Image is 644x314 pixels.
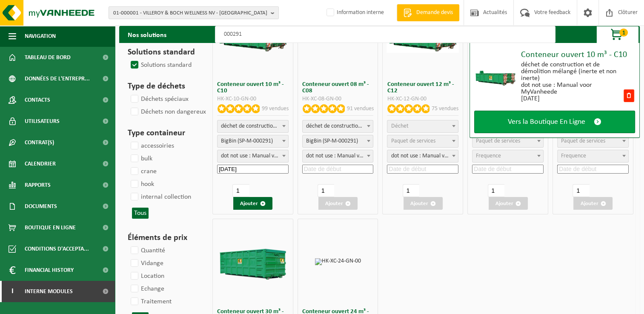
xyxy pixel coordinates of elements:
a: Demande devis [397,4,459,21]
span: Frequence [561,153,586,159]
input: Date de début [302,165,374,174]
button: 1 [596,26,639,43]
input: 1 [403,184,419,197]
span: Calendrier [25,153,56,174]
span: dot not use : Manual voor MyVanheede [303,150,373,162]
span: Contrat(s) [25,132,54,153]
button: Ajouter [318,197,358,210]
a: Vers la Boutique En Ligne [474,111,635,133]
span: dot not use : Manual voor MyVanheede [387,150,458,162]
span: Boutique en ligne [25,217,76,238]
span: BigBin (SP-M-000291) [218,135,288,147]
span: Paquet de services [561,138,605,144]
input: Date de début [557,165,629,174]
span: Financial History [25,260,74,281]
span: déchet de construction et de démolition mélangé (inerte et non inerte) [218,120,288,132]
p: 75 vendues [432,104,458,113]
h3: Éléments de prix [128,231,197,244]
button: Ajouter [233,197,272,210]
span: dot not use : Manual voor MyVanheede [218,150,288,162]
span: Conditions d'accepta... [25,238,89,260]
div: dot not use : Manual voor MyVanheede [521,82,623,95]
div: Conteneur ouvert 10 m³ - C10 [521,51,635,59]
p: 99 vendues [262,104,289,113]
label: bulk [129,152,152,165]
span: dot not use : Manual voor MyVanheede [302,150,374,163]
span: I [9,281,16,302]
div: [DATE] [521,95,623,102]
p: 91 vendues [346,104,373,113]
h3: Type de déchets [128,80,197,93]
input: 1 [318,184,334,197]
h3: Type containeur [128,127,197,140]
input: 1 [572,184,589,197]
input: Date de début [217,165,289,174]
button: Ajouter [404,197,443,210]
span: dot not use : Manual voor MyVanheede [387,150,458,163]
span: Utilisateurs [25,111,60,132]
span: dot not use : Manual voor MyVanheede [217,150,289,163]
img: HK-XC-10-GN-00 [474,65,517,86]
label: Vidange [129,257,163,270]
input: 1 [232,184,249,197]
span: BigBin (SP-M-000291) [303,135,373,147]
img: HK-XC-30-GN-00 [217,243,289,280]
span: déchet de construction et de démolition mélangé (inerte et non inerte) [303,120,373,132]
span: Rapports [25,174,51,196]
label: Echange [129,283,164,295]
label: Solutions standard [129,59,192,71]
span: 01-000001 - VILLEROY & BOCH WELLNESS NV - [GEOGRAPHIC_DATA] [113,7,267,20]
input: Date de début [472,165,544,174]
span: Vers la Boutique En Ligne [508,117,585,126]
span: Déchet [391,123,408,129]
label: Information interne [325,6,384,19]
label: internal collection [129,191,191,203]
span: déchet de construction et de démolition mélangé (inerte et non inerte) [217,120,289,133]
label: Location [129,270,164,283]
div: HK-XC-08-GN-00 [302,96,374,102]
span: Tableau de bord [25,47,71,68]
input: 1 [488,184,504,197]
button: Ajouter [489,197,528,210]
label: accessoiries [129,140,174,152]
div: HK-XC-10-GN-00 [217,96,289,102]
img: HK-XC-24-GN-00 [315,258,361,265]
label: Traitement [129,295,172,308]
label: hook [129,178,154,191]
span: BigBin (SP-M-000291) [302,135,374,148]
span: Données de l'entrepr... [25,68,90,89]
span: 1 [619,29,628,37]
button: Ajouter [573,197,613,210]
div: HK-XC-12-GN-00 [387,96,458,102]
span: Interne modules [25,281,73,302]
span: Paquet de services [391,138,435,144]
h3: Conteneur ouvert 08 m³ - C08 [302,81,374,94]
span: Frequence [476,153,501,159]
span: déchet de construction et de démolition mélangé (inerte et non inerte) [302,120,374,133]
div: déchet de construction et de démolition mélangé (inerte et non inerte) [521,61,623,82]
label: Déchets non dangereux [129,106,206,118]
h3: Conteneur ouvert 10 m³ - C10 [217,81,289,94]
span: Documents [25,196,57,217]
label: Déchets spéciaux [129,93,189,106]
h3: Solutions standard [128,46,197,59]
label: Quantité [129,244,165,257]
span: BigBin (SP-M-000291) [217,135,289,148]
input: Chercher [215,26,555,43]
h2: Nos solutions [119,26,175,43]
button: Tous [132,208,149,219]
span: Navigation [25,26,56,47]
span: Paquet de services [476,138,520,144]
label: crane [129,165,157,178]
button: 01-000001 - VILLEROY & BOCH WELLNESS NV - [GEOGRAPHIC_DATA] [109,6,279,19]
input: Date de début [387,165,458,174]
span: Contacts [25,89,50,111]
span: Demande devis [414,9,455,17]
h3: Conteneur ouvert 12 m³ - C12 [387,81,458,94]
